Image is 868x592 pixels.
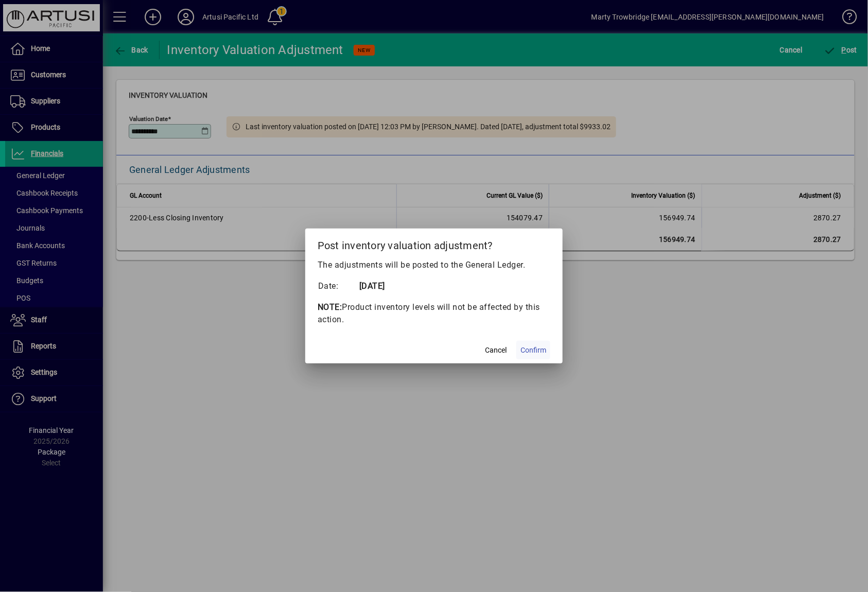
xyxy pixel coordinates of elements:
[318,280,359,293] td: Date:
[479,341,512,359] button: Cancel
[359,280,400,293] td: [DATE]
[318,301,550,326] p: Product inventory levels will not be affected by this action.
[318,302,342,312] strong: NOTE:
[318,259,550,271] p: The adjustments will be posted to the General Ledger.
[516,341,550,359] button: Confirm
[520,345,546,356] span: Confirm
[305,229,563,258] h2: Post inventory valuation adjustment?
[485,345,507,356] span: Cancel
